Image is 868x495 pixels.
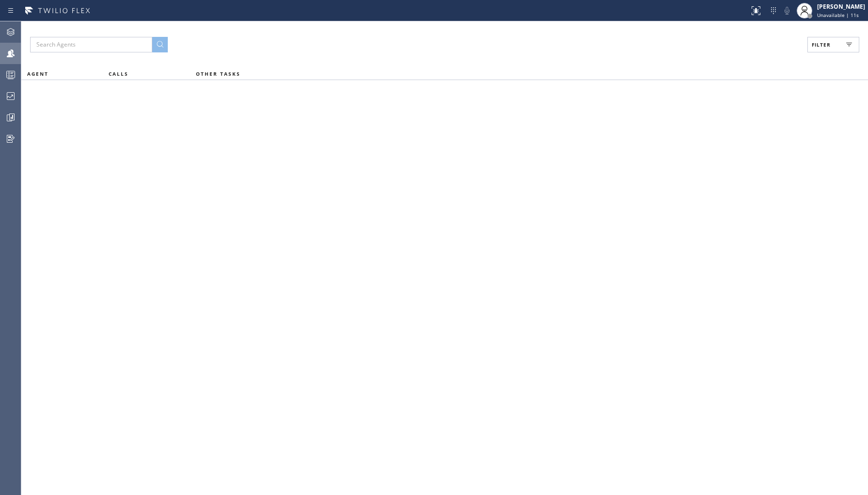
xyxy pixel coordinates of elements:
[196,70,241,77] span: OTHER TASKS
[27,70,48,77] span: AGENT
[817,2,865,11] div: [PERSON_NAME]
[30,37,152,52] input: Search Agents
[807,37,859,52] button: Filter
[780,4,794,17] button: Mute
[817,12,859,18] span: Unavailable | 11s
[812,41,831,48] span: Filter
[109,70,129,77] span: CALLS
